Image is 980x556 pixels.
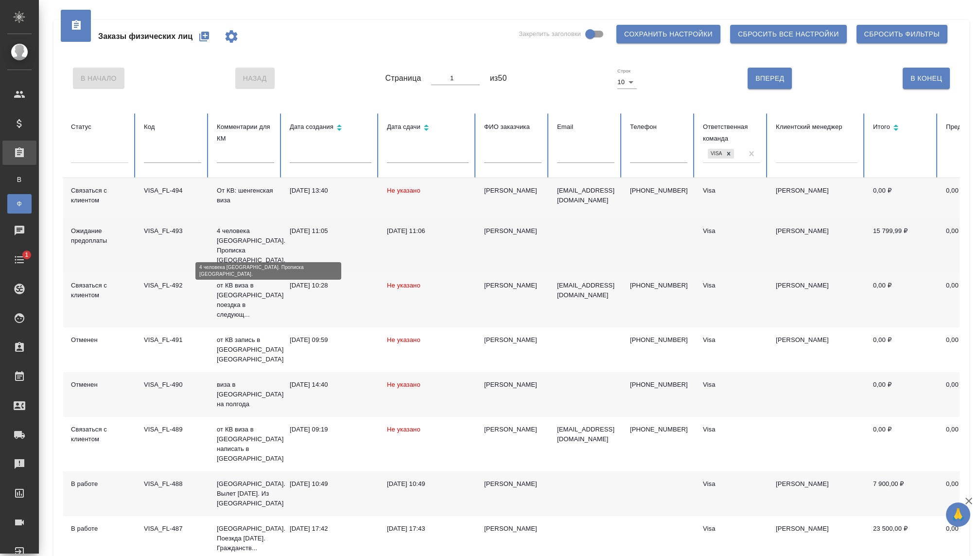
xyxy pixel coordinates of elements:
[768,218,865,273] td: [PERSON_NAME]
[290,380,371,390] div: [DATE] 14:40
[768,327,865,372] td: [PERSON_NAME]
[768,178,865,218] td: [PERSON_NAME]
[865,218,938,273] td: 15 799,99 ₽
[144,479,201,489] div: VISA_FL-488
[144,121,201,133] div: Код
[865,273,938,327] td: 0,00 ₽
[557,281,614,300] p: [EMAIL_ADDRESS][DOMAIN_NAME]
[768,471,865,516] td: [PERSON_NAME]
[484,380,542,390] div: [PERSON_NAME]
[557,121,614,133] div: Email
[290,186,371,196] div: [DATE] 13:40
[7,194,32,214] a: Ф
[910,72,942,85] span: В Конец
[217,186,274,205] p: От КВ: шенгенская виза
[946,502,970,527] button: 🙏
[144,380,201,390] div: VISA_FL-490
[616,25,720,43] button: Сохранить настройки
[703,380,760,390] div: Visa
[484,121,542,133] div: ФИО заказчика
[776,121,857,133] div: Клиентский менеджер
[387,524,469,534] div: [DATE] 17:43
[557,425,614,444] p: [EMAIL_ADDRESS][DOMAIN_NAME]
[71,335,128,345] div: Отменен
[387,282,420,289] span: Не указано
[748,68,792,89] button: Вперед
[865,178,938,218] td: 0,00 ₽
[630,380,687,390] p: [PHONE_NUMBER]
[630,335,687,345] p: [PHONE_NUMBER]
[703,425,760,434] div: Visa
[865,471,938,516] td: 7 900,00 ₽
[217,121,274,144] div: Комментарии для КМ
[617,75,637,89] div: 10
[484,425,542,434] div: [PERSON_NAME]
[71,121,128,133] div: Статус
[144,335,201,345] div: VISA_FL-491
[703,524,760,534] div: Visa
[484,281,542,290] div: [PERSON_NAME]
[290,479,371,489] div: [DATE] 10:49
[864,28,940,40] span: Сбросить фильтры
[865,372,938,417] td: 0,00 ₽
[484,186,542,196] div: [PERSON_NAME]
[385,72,421,84] span: Страница
[484,479,542,489] div: [PERSON_NAME]
[387,121,469,135] div: Сортировка
[903,68,950,89] button: В Конец
[708,149,723,159] div: Visa
[703,121,760,144] div: Ответственная команда
[71,479,128,489] div: В работе
[71,524,128,534] div: В работе
[290,335,371,345] div: [DATE] 09:59
[624,28,713,40] span: Сохранить настройки
[857,25,947,43] button: Сбросить фильтры
[865,417,938,471] td: 0,00 ₽
[71,380,128,390] div: Отменен
[630,281,687,290] p: [PHONE_NUMBER]
[217,425,274,464] p: от КВ виза в [GEOGRAPHIC_DATA] написать в [GEOGRAPHIC_DATA]
[71,186,128,205] div: Связаться с клиентом
[217,380,274,409] p: виза в [GEOGRAPHIC_DATA] на полгода
[703,186,760,196] div: Visa
[630,186,687,196] p: [PHONE_NUMBER]
[557,186,614,205] p: [EMAIL_ADDRESS][DOMAIN_NAME]
[387,381,420,388] span: Не указано
[387,336,420,343] span: Не указано
[730,25,847,43] button: Сбросить все настройки
[617,69,630,73] label: Строк
[484,335,542,345] div: [PERSON_NAME]
[217,479,274,508] p: [GEOGRAPHIC_DATA]. Вылет [DATE]. Из [GEOGRAPHIC_DATA]
[19,250,34,260] span: 1
[950,504,966,525] span: 🙏
[71,425,128,444] div: Связаться с клиентом
[71,226,128,246] div: Ожидание предоплаты
[98,31,192,42] span: Заказы физических лиц
[290,524,371,534] div: [DATE] 17:42
[703,335,760,345] div: Visa
[217,281,274,320] p: от КВ виза в [GEOGRAPHIC_DATA] поездка в следующ...
[71,281,128,300] div: Связаться с клиентом
[484,524,542,534] div: [PERSON_NAME]
[490,72,507,84] span: из 50
[12,199,27,209] span: Ф
[7,170,32,189] a: В
[873,121,930,135] div: Сортировка
[703,226,760,236] div: Visa
[768,273,865,327] td: [PERSON_NAME]
[217,524,274,553] p: [GEOGRAPHIC_DATA]. Поезкда [DATE]. Гражданств...
[484,226,542,236] div: [PERSON_NAME]
[217,335,274,364] p: от КВ запись в [GEOGRAPHIC_DATA] [GEOGRAPHIC_DATA]
[144,226,201,236] div: VISA_FL-493
[290,281,371,290] div: [DATE] 10:28
[144,281,201,290] div: VISA_FL-492
[290,121,371,135] div: Сортировка
[865,327,938,372] td: 0,00 ₽
[144,186,201,196] div: VISA_FL-494
[738,28,839,40] span: Сбросить все настройки
[144,425,201,434] div: VISA_FL-489
[519,29,581,39] span: Закрепить заголовки
[703,479,760,489] div: Visa
[387,187,420,194] span: Не указано
[2,248,36,272] a: 1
